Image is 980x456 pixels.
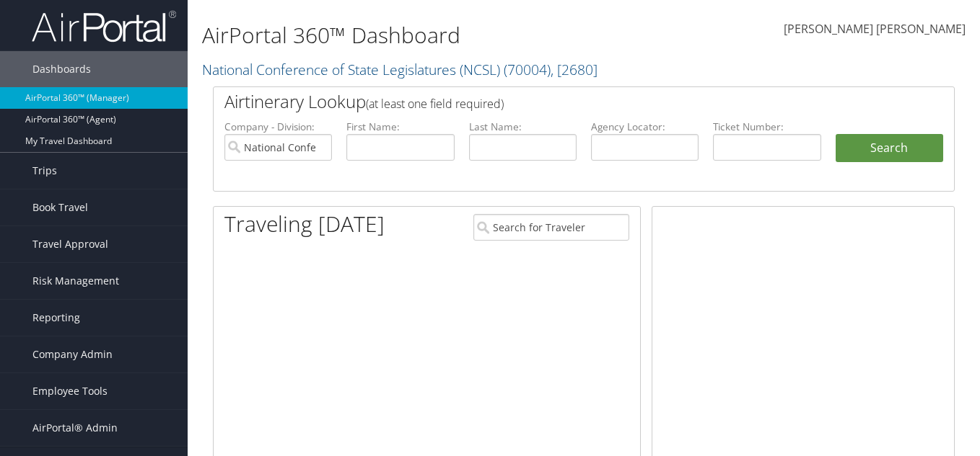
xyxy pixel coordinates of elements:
label: First Name: [346,120,454,134]
span: Employee Tools [32,373,108,409]
img: airportal-logo.png [32,9,176,43]
h1: Traveling [DATE] [224,209,385,239]
span: Company Admin [32,336,113,372]
label: Agency Locator: [591,120,699,134]
span: Risk Management [32,263,119,299]
span: AirPortal® Admin [32,410,118,446]
a: [PERSON_NAME] [PERSON_NAME] [784,7,966,52]
label: Ticket Number: [713,120,821,134]
span: (at least one field required) [366,96,504,112]
label: Company - Division: [224,120,332,134]
a: National Conference of State Legislatures (NCSL) [202,60,598,79]
span: , [ 2680 ] [551,60,598,79]
input: Search for Traveler [473,214,629,241]
h1: AirPortal 360™ Dashboard [202,20,711,50]
span: Dashboards [32,51,91,87]
span: Travel Approval [32,226,108,262]
button: Search [836,134,943,163]
span: Reporting [32,300,80,336]
h2: Airtinerary Lookup [224,89,882,114]
span: [PERSON_NAME] [PERSON_NAME] [784,21,966,37]
span: Trips [32,153,57,189]
span: ( 70004 ) [504,60,551,79]
span: Book Travel [32,189,88,225]
label: Last Name: [469,120,577,134]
